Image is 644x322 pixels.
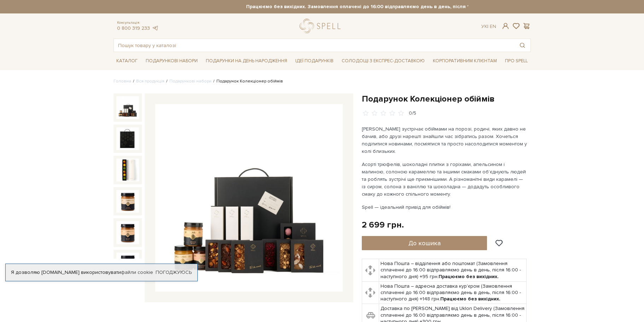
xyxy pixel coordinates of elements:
[430,55,500,67] a: Корпоративним клієнтам
[490,23,496,29] a: En
[487,23,488,29] span: |
[379,259,527,282] td: Нова Пошта – відділення або поштомат (Замовлення сплаченні до 16:00 відправляємо день в день, піс...
[362,236,487,250] button: До кошика
[440,296,500,302] b: Працюємо без вихідних.
[362,161,528,198] p: Асорті трюфелів, шоколадні плитки з горіхами, апельсином і малиною, солоною карамеллю та іншими с...
[176,4,593,10] strong: Працюємо без вихідних. Замовлення оплачені до 16:00 відправляємо день в день, після 16:00 - насту...
[155,104,343,292] img: Подарунок Колекціонер обіймів
[514,39,530,52] button: Пошук товару у каталозі
[116,96,139,119] img: Подарунок Колекціонер обіймів
[6,269,197,276] div: Я дозволяю [DOMAIN_NAME] використовувати
[339,55,428,67] a: Солодощі з експрес-доставкою
[143,56,201,67] span: Подарункові набори
[116,127,139,150] img: Подарунок Колекціонер обіймів
[292,56,336,67] span: Ідеї подарунків
[203,56,290,67] span: Подарунки на День народження
[211,78,283,85] li: Подарунок Колекціонер обіймів
[362,93,531,104] h1: Подарунок Колекціонер обіймів
[116,253,139,275] img: Подарунок Колекціонер обіймів
[169,79,211,84] a: Подарункові набори
[116,159,139,181] img: Подарунок Колекціонер обіймів
[156,269,192,276] a: Погоджуюсь
[439,274,499,280] b: Працюємо без вихідних.
[136,79,164,84] a: Вся продукція
[409,110,416,117] div: 0/5
[114,56,140,67] span: Каталог
[121,269,153,275] a: файли cookie
[114,79,131,84] a: Головна
[481,23,496,30] div: Ук
[300,19,344,33] a: logo
[362,203,528,211] p: Spell — ідеальний привід для обіймів!
[116,190,139,213] img: Подарунок Колекціонер обіймів
[502,56,530,67] span: Про Spell
[362,125,528,155] p: [PERSON_NAME] зустрічає обіймами на порозі, родичі, яких давно не бачив, або друзі нарешті знайшл...
[117,25,150,31] a: 0 800 319 233
[152,25,159,31] a: telegram
[117,21,159,25] span: Консультація:
[114,39,514,52] input: Пошук товару у каталозі
[408,239,441,247] span: До кошика
[116,221,139,244] img: Подарунок Колекціонер обіймів
[379,281,527,304] td: Нова Пошта – адресна доставка кур'єром (Замовлення сплаченні до 16:00 відправляємо день в день, п...
[362,219,404,230] div: 2 699 грн.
